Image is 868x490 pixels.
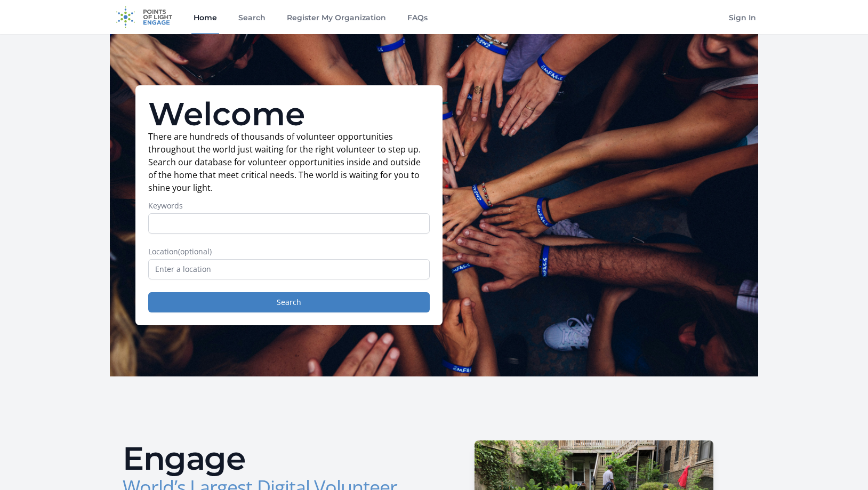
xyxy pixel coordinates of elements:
[178,246,212,256] span: (optional)
[148,246,430,257] label: Location
[148,292,430,312] button: Search
[123,443,425,475] h2: Engage
[148,98,430,130] h1: Welcome
[148,200,430,211] label: Keywords
[148,259,430,279] input: Enter a location
[148,130,430,194] p: There are hundreds of thousands of volunteer opportunities throughout the world just waiting for ...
